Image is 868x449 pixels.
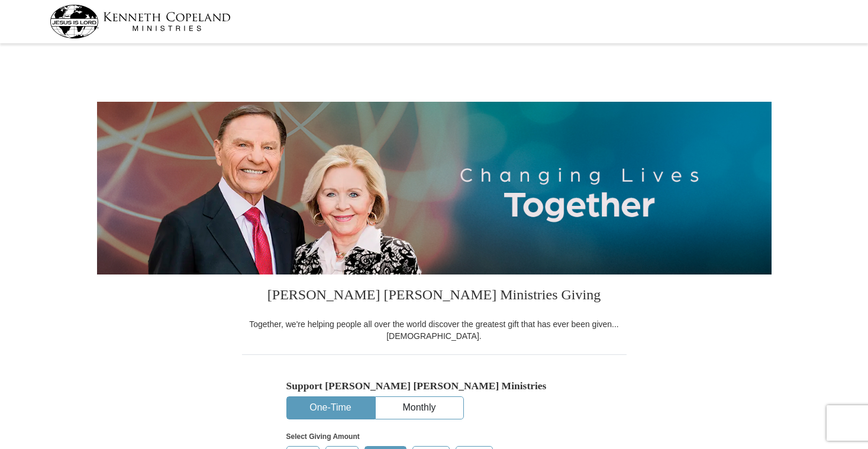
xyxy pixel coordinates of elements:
h5: Support [PERSON_NAME] [PERSON_NAME] Ministries [286,380,582,392]
button: One-Time [287,397,375,419]
div: Together, we're helping people all over the world discover the greatest gift that has ever been g... [242,318,627,342]
strong: Select Giving Amount [286,432,360,441]
h3: [PERSON_NAME] [PERSON_NAME] Ministries Giving [242,274,627,318]
button: Monthly [376,397,463,419]
img: kcm-header-logo.svg [50,5,231,38]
